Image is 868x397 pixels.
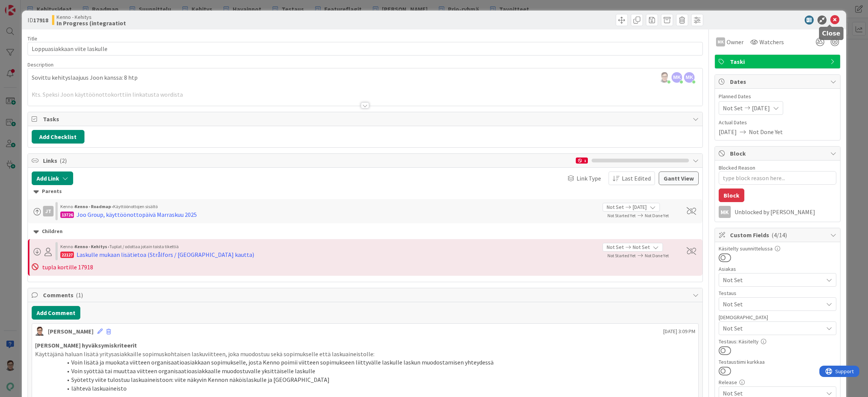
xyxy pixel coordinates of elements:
img: TLZ6anu1DcGAWb83eubghn1RH4uaPPi4.jfif [659,72,670,83]
span: MK [672,72,682,83]
li: Voin lisätä ja muokata viitteen organisaatioasiakkaan sopimukselle, josta Kenno poimii viitteen s... [44,358,696,367]
span: Not Started Yet [607,253,636,258]
span: Tuplat / odottaa jotain toista tikettiä [109,244,179,249]
span: [DATE] 3:09 PM [663,327,695,335]
b: In Progress (integraatiot [57,20,126,26]
div: Release [719,380,836,385]
span: Tasks [43,114,689,124]
button: Add Checklist [32,130,84,144]
span: Link Type [577,174,601,183]
span: Description [28,61,54,68]
span: Not Set [633,243,650,251]
span: [DATE] [752,103,770,113]
span: Not Done Yet [645,253,669,258]
div: Käsitelty suunnittelussa [719,246,836,251]
button: Last Edited [609,171,655,185]
button: Add Link [32,171,73,185]
span: MK [684,72,695,83]
span: Not Set [723,275,823,284]
span: Not Done Yet [645,213,669,218]
div: MK [716,37,725,46]
span: Not Set [723,300,823,309]
span: Not Set [607,243,624,251]
p: Sovittu kehityslaajuus Joon kanssa: 8 htp [32,73,699,82]
span: Comments [43,290,689,300]
span: [DATE] [633,203,647,211]
b: 17918 [33,16,48,24]
li: Syötetty viite tulostuu laskuaineistoon: viite näkyvin Kennon näköislaskulle ja [GEOGRAPHIC_DATA] [44,375,696,384]
span: Block [730,149,827,158]
span: ( 1 ) [76,291,83,299]
b: Kenno - Kehitys › [75,244,109,249]
span: Kenno › [60,244,75,249]
span: ID [28,15,48,25]
div: Testaustiimi kurkkaa [719,359,836,365]
span: ( 2 ) [60,157,67,164]
div: [DEMOGRAPHIC_DATA] [719,315,836,320]
div: MK [719,206,731,218]
button: Add Comment [32,306,80,320]
span: Kenno › [60,204,75,209]
span: Not Set [723,324,823,333]
span: Links [43,156,572,165]
span: ( 4/14 ) [771,231,787,239]
b: Kenno - Roadmap › [75,204,113,209]
span: Dates [730,77,827,86]
div: [PERSON_NAME] [48,327,94,336]
span: Owner [727,37,744,46]
label: Title [28,35,37,42]
span: tupla kortille 17918 [42,263,93,271]
input: type card name here... [28,42,703,56]
span: Support [16,1,34,10]
span: Custom Fields [730,230,827,239]
li: lähtevä laskuaineisto [44,384,696,393]
div: Testaus: Käsitelty [719,339,836,344]
div: Parents [34,187,697,196]
div: Joo Group, käyttöönottopäivä Marraskuu 2025 [77,210,197,219]
span: Last Edited [622,174,651,183]
span: Planned Dates [719,93,836,100]
strong: [PERSON_NAME] hyväksymiskriteerit [35,341,137,349]
h5: Close [822,30,840,37]
span: Not Set [607,203,624,211]
div: JT [43,206,54,216]
div: 22127 [60,252,74,258]
span: Käyttöönottojen sisältö [113,204,158,209]
div: Unblocked by [PERSON_NAME] [735,209,836,215]
span: Kenno - Kehitys [57,14,126,20]
button: Gantt View [659,171,699,185]
div: Asiakas [719,266,836,272]
div: Children [34,227,697,236]
span: Taski [730,57,827,66]
div: Testaus [719,290,836,296]
span: Not Started Yet [607,213,636,218]
img: SM [35,327,44,336]
span: Not Set [723,103,743,113]
div: 1 [576,158,588,164]
div: Laskulle mukaan lisätietoa (Strålfors / [GEOGRAPHIC_DATA] kautta) [77,250,254,259]
span: Watchers [759,37,784,46]
div: 13726 [60,212,74,218]
span: Not Done Yet [749,127,783,136]
span: Actual Dates [719,119,836,127]
span: [DATE] [719,127,737,136]
li: Voin syöttää tai muuttaa viitteen organisaatioasiakkaalle muodostuvalle yksittäiselle laskulle [44,367,696,375]
button: Block [719,188,744,202]
p: Käyttäjänä haluan lisätä yritysasiakkaille sopimuskohtaisen laskuviitteen, joka muodostuu sekä so... [35,350,696,358]
label: Blocked Reason [719,164,755,171]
